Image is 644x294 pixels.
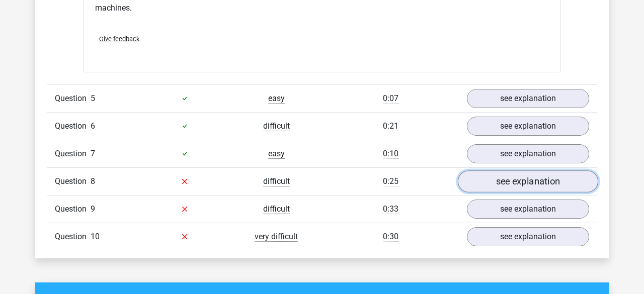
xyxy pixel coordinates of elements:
[467,227,589,246] a: see explanation
[383,121,398,131] span: 0:21
[55,120,91,132] span: Question
[91,121,95,131] span: 6
[467,89,589,108] a: see explanation
[268,93,285,104] span: easy
[255,232,298,242] span: very difficult
[91,176,95,186] span: 8
[91,149,95,158] span: 7
[467,144,589,163] a: see explanation
[383,232,398,242] span: 0:30
[99,35,139,43] span: Give feedback
[383,204,398,214] span: 0:33
[91,93,95,103] span: 5
[91,204,95,214] span: 9
[467,117,589,136] a: see explanation
[263,121,290,131] span: difficult
[55,203,91,215] span: Question
[55,148,91,160] span: Question
[55,92,91,105] span: Question
[91,232,100,241] span: 10
[383,93,398,104] span: 0:07
[263,176,290,186] span: difficult
[383,176,398,186] span: 0:25
[467,200,589,219] a: see explanation
[263,204,290,214] span: difficult
[55,231,91,243] span: Question
[55,175,91,187] span: Question
[458,170,598,192] a: see explanation
[268,149,285,159] span: easy
[383,149,398,159] span: 0:10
